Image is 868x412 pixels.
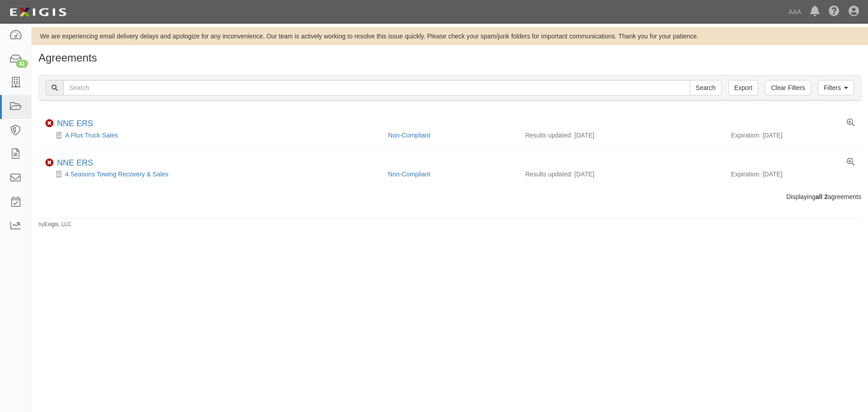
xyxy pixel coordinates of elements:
[38,221,71,228] small: by
[16,60,28,68] div: 41
[728,80,758,95] a: Export
[63,80,690,95] input: Search
[388,170,430,178] a: Non-Compliant
[45,159,53,167] i: Non-Compliant
[44,221,71,227] a: Exigis, LLC
[847,119,854,127] a: View results summary
[765,80,811,95] a: Clear Filters
[32,192,868,201] div: Displaying agreements
[388,132,430,139] a: Non-Compliant
[690,80,722,95] input: Search
[525,131,717,140] div: Results updated: [DATE]
[731,170,854,179] div: Expiration: [DATE]
[65,132,118,139] a: A Plus Truck Sales
[65,170,169,178] a: 4 Seasons Towing Recovery & Sales
[7,4,69,20] img: logo-5460c22ac91f19d4615b14bd174203de0afe785f0fc80cf4dbbc73dc1793850b.png
[847,158,854,166] a: View results summary
[784,3,806,21] a: AAA
[45,119,53,128] i: Non-Compliant
[45,170,381,179] div: 4 Seasons Towing Recovery & Sales
[38,52,861,64] h1: Agreements
[525,170,717,179] div: Results updated: [DATE]
[32,32,868,41] div: We are experiencing email delivery delays and apologize for any inconvenience. Our team is active...
[818,80,854,95] a: Filters
[829,6,840,17] i: Help Center - Complianz
[816,193,828,200] b: all 2
[57,158,93,167] a: NNE ERS
[57,158,93,168] div: NNE ERS
[57,119,93,129] div: NNE ERS
[45,131,381,140] div: A Plus Truck Sales
[731,131,854,140] div: Expiration: [DATE]
[57,119,93,128] a: NNE ERS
